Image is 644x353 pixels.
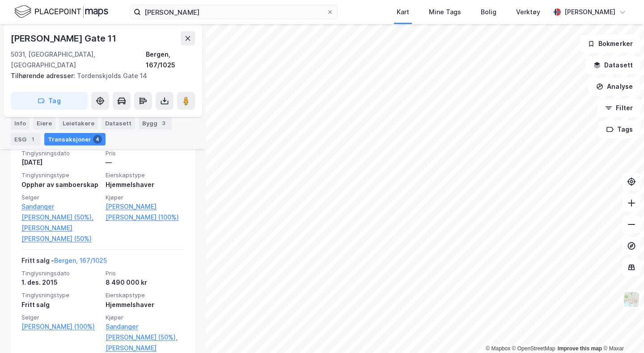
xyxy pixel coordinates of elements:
div: 4 [93,135,102,144]
img: logo.f888ab2527a4732fd821a326f86c7f29.svg [14,4,108,20]
span: Kjøper [106,314,184,321]
a: Mapbox [486,345,510,352]
iframe: Chat Widget [599,310,644,353]
button: Tags [599,120,640,138]
div: Bolig [481,7,496,17]
div: [PERSON_NAME] Gate 11 [11,31,118,46]
a: [PERSON_NAME] [PERSON_NAME] (100%) [106,201,184,223]
div: Mine Tags [429,7,461,17]
div: ESG [11,133,41,145]
a: [PERSON_NAME] [PERSON_NAME] (50%) [21,223,100,244]
a: Sandanger [PERSON_NAME] (50%), [21,201,100,223]
div: [PERSON_NAME] [564,7,615,17]
div: Info [11,117,30,129]
span: Pris [106,150,184,157]
div: Leietakere [59,117,98,129]
div: Hjemmelshaver [106,299,184,310]
div: Kart [397,7,409,17]
button: Bokmerker [580,35,640,53]
button: Tag [11,92,88,110]
span: Tilhørende adresser: [11,72,77,79]
div: Hjemmelshaver [106,179,184,190]
div: — [106,157,184,168]
div: Fritt salg [21,299,100,310]
div: Kontrollprogram for chat [599,310,644,353]
a: Sandanger [PERSON_NAME] (50%), [106,321,184,343]
span: Tinglysningstype [21,171,100,179]
div: Bygg [139,117,172,129]
span: Pris [106,270,184,277]
img: Z [623,291,640,308]
div: Eiere [33,117,55,129]
a: OpenStreetMap [512,345,555,352]
div: Bergen, 167/1025 [146,49,195,71]
span: Eierskapstype [106,171,184,179]
span: Tinglysningstype [21,291,100,299]
div: Datasett [102,117,135,129]
span: Selger [21,314,100,321]
div: 5031, [GEOGRAPHIC_DATA], [GEOGRAPHIC_DATA] [11,49,146,71]
span: Selger [21,194,100,201]
div: Transaksjoner [44,133,106,145]
span: Eierskapstype [106,291,184,299]
span: Tinglysningsdato [21,270,100,277]
div: Tordenskjolds Gate 14 [11,71,188,81]
a: [PERSON_NAME] (100%) [21,321,100,332]
span: Tinglysningsdato [21,150,100,157]
a: Improve this map [558,345,602,352]
div: Fritt salg - [21,255,107,270]
div: Verktøy [516,7,540,17]
button: Filter [597,99,640,117]
div: Opphør av samboerskap [21,179,100,190]
div: 1. des. 2015 [21,277,100,288]
span: Kjøper [106,194,184,201]
div: 1 [28,135,37,144]
button: Analyse [589,78,640,96]
button: Datasett [586,56,640,74]
div: 8 490 000 kr [106,277,184,288]
a: Bergen, 167/1025 [54,257,107,264]
div: [DATE] [21,157,100,168]
div: 3 [159,119,168,128]
input: Søk på adresse, matrikkel, gårdeiere, leietakere eller personer [141,5,326,19]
